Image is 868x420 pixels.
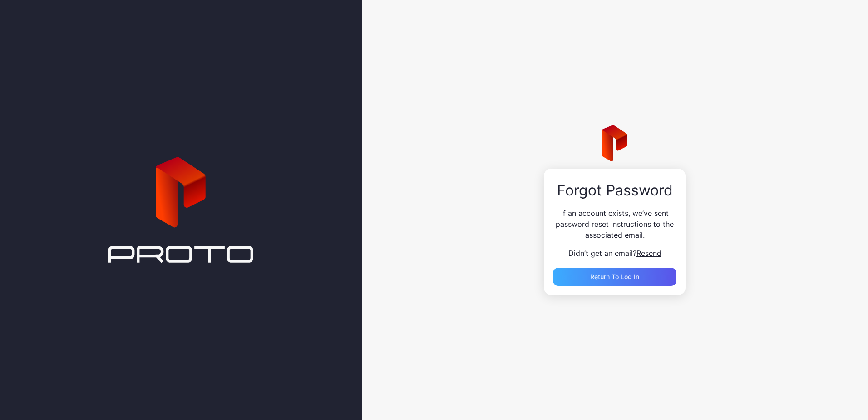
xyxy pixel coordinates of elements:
span: Return to Log In [590,273,639,280]
p: If an account exists, we’ve sent password reset instructions to the associated email. [553,208,676,240]
button: Return to Log In [553,268,676,286]
p: Didn’t get an email? [553,248,676,259]
div: Forgot Password [553,182,676,199]
span: Resend [636,249,661,258]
